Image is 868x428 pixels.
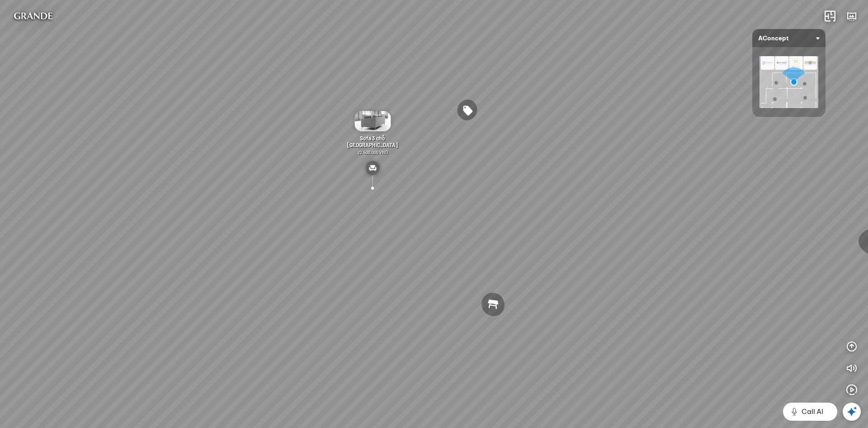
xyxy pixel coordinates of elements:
img: logo [7,7,59,25]
img: Sofa_3_ch__Mont_LAEZ6AMEGM4G.gif [354,111,391,131]
span: Call AI [802,406,823,417]
span: Sofa 3 chỗ [GEOGRAPHIC_DATA] [347,135,398,148]
img: type_sofa_CL2K24RXHCN6.svg [365,161,380,175]
span: AConcept [758,29,820,47]
button: Call AI [783,403,837,421]
span: 22.500.000 VND [358,149,388,155]
img: AConcept_CTMHTJT2R6E4.png [759,56,818,108]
